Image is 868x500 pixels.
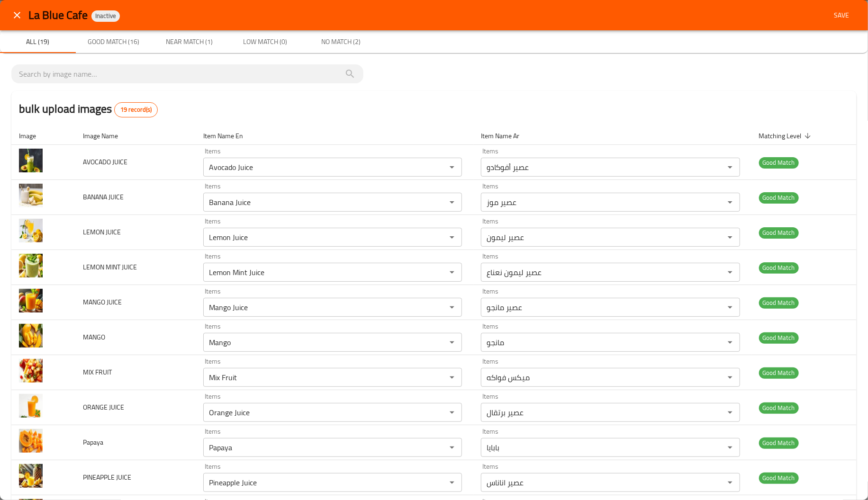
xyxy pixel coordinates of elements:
span: Near Match (1) [157,36,222,48]
button: Open [723,476,737,489]
img: PINEAPPLE JUICE [19,464,43,488]
button: Open [445,441,459,454]
span: LEMON MINT JUICE [83,261,137,273]
img: BANANA JUICE [19,184,43,207]
span: Good Match [759,402,799,413]
span: LEMON JUICE [83,226,121,238]
span: PINEAPPLE JUICE [83,471,131,483]
th: Item Name En [196,127,473,145]
span: Save [830,9,853,21]
span: Good Match [759,297,799,308]
span: Image Name [83,130,130,142]
input: search [19,66,356,81]
button: Open [445,231,459,244]
span: ORANGE JUICE [83,401,124,413]
img: MIX FRUIT [19,359,43,383]
span: Good Match [759,437,799,448]
button: Save [826,7,857,24]
span: 19 record(s) [115,105,157,115]
span: Matching Level [759,130,814,142]
button: Open [445,301,459,314]
span: Good Match [759,227,799,238]
img: MANGO JUICE [19,289,43,312]
span: MANGO JUICE [83,296,122,308]
span: Good Match [759,157,799,168]
span: No Match (2) [309,36,373,48]
img: ORANGE JUICE [19,394,43,418]
span: Inactive [91,12,120,20]
button: Open [723,406,737,419]
button: Open [445,196,459,209]
button: Open [445,161,459,174]
span: Good Match [759,262,799,273]
span: Good Match [759,192,799,203]
button: Open [445,266,459,279]
button: Open [723,336,737,349]
img: LEMON MINT JUICE [19,254,43,277]
button: Open [445,336,459,349]
h2: bulk upload images [19,100,158,117]
button: Open [723,371,737,384]
span: Papaya [83,436,103,448]
div: Total records count [114,102,158,117]
span: La Blue Cafe [28,4,88,26]
button: Open [723,196,737,209]
button: Open [445,371,459,384]
img: MANGO [19,324,43,348]
span: MANGO [83,331,105,343]
button: Open [723,161,737,174]
span: Good Match [759,367,799,378]
img: Papaya [19,429,43,453]
img: LEMON JUICE [19,219,43,242]
div: Inactive [91,10,120,22]
span: Low Match (0) [233,36,298,48]
span: MIX FRUIT [83,366,112,378]
button: Open [723,231,737,244]
th: Item Name Ar [473,127,751,145]
button: close [6,4,28,27]
span: Good Match [759,473,799,483]
button: Open [723,266,737,279]
button: Open [445,406,459,419]
span: All (19) [6,36,70,48]
span: Good Match (16) [81,36,146,48]
span: AVOCADO JUICE [83,156,127,168]
img: AVOCADO JUICE [19,149,43,172]
span: BANANA JUICE [83,191,124,203]
th: Image [11,127,75,145]
button: Open [723,441,737,454]
button: Open [445,476,459,489]
span: Good Match [759,332,799,343]
button: Open [723,301,737,314]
